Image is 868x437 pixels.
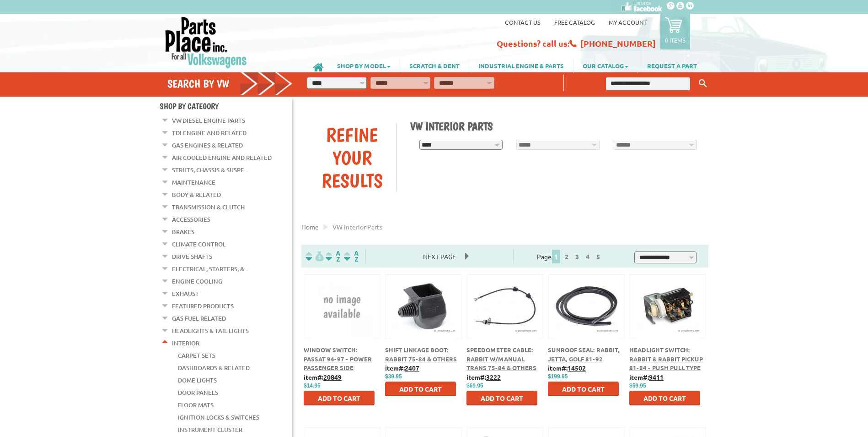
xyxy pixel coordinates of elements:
[481,394,523,402] span: Add to Cart
[573,58,638,73] a: OUR CATALOG
[304,391,375,405] button: Add to Cart
[308,123,396,192] div: Refine Your Results
[469,58,573,73] a: INDUSTRIAL ENGINE & PARTS
[466,346,536,371] a: Speedometer Cable: Rabbit w/Manual Trans 75-84 & Others
[385,373,402,380] span: $39.95
[160,101,292,111] h4: Shop By Category
[172,337,199,349] a: Interior
[172,176,215,188] a: Maintenance
[584,252,592,261] a: 4
[318,394,360,402] span: Add to Cart
[172,152,272,164] a: Air Cooled Engine and Related
[178,374,217,386] a: Dome Lights
[304,373,342,381] b: item#:
[172,127,246,139] a: TDI Engine and Related
[178,362,250,374] a: Dashboards & Related
[568,364,586,372] u: 14502
[178,411,259,423] a: Ignition Locks & Switches
[414,250,465,263] span: Next Page
[178,350,215,361] a: Carpet Sets
[385,382,456,396] button: Add to Cart
[505,18,541,26] a: Contact us
[466,373,501,381] b: item#:
[304,346,372,371] a: Window Switch: Passat 94-97 - Power Passenger Side
[552,250,560,263] span: 1
[172,226,194,238] a: Brakes
[301,223,319,231] a: Home
[323,373,342,381] u: 20849
[410,120,702,133] h1: VW Interior Parts
[332,223,382,231] span: VW interior parts
[178,387,218,399] a: Door Panels
[172,201,245,213] a: Transmission & Clutch
[172,213,210,225] a: Accessories
[548,373,568,380] span: $199.95
[649,373,664,381] u: 9411
[172,251,212,262] a: Drive Shafts
[548,364,586,372] b: item#:
[172,263,248,275] a: Electrical, Starters, &...
[399,385,442,393] span: Add to Cart
[385,364,419,372] b: item#:
[629,382,646,389] span: $59.95
[554,18,595,26] a: Free Catalog
[562,385,605,393] span: Add to Cart
[178,424,242,436] a: Instrument Cluster
[629,373,664,381] b: item#:
[305,251,324,262] img: filterpricelow.svg
[696,76,710,91] button: Keyword Search
[172,288,199,300] a: Exhaust
[172,238,226,250] a: Climate Control
[609,18,647,26] a: My Account
[172,312,226,324] a: Gas Fuel Related
[548,346,620,363] a: Sunroof Seal: Rabbit, Jetta, Golf 81-92
[414,252,465,261] a: Next Page
[594,252,602,261] a: 5
[172,189,221,201] a: Body & Related
[466,391,537,405] button: Add to Cart
[660,14,690,49] a: 0 items
[172,325,249,337] a: Headlights & Tail Lights
[573,252,581,261] a: 3
[513,249,627,263] div: Page
[385,346,457,363] a: Shift Linkage Boot: Rabbit 75-84 & Others
[563,252,571,261] a: 2
[629,346,703,371] a: Headlight Switch: Rabbit & Rabbit Pickup 81-84 - Push Pull Type
[172,275,222,287] a: Engine Cooling
[486,373,501,381] u: 3222
[178,399,214,411] a: Floor Mats
[466,382,483,389] span: $69.95
[167,77,293,90] h4: Search by VW
[328,58,400,73] a: SHOP BY MODEL
[342,251,360,262] img: Sort by Sales Rank
[643,394,686,402] span: Add to Cart
[172,139,243,151] a: Gas Engines & Related
[629,391,700,405] button: Add to Cart
[304,382,321,389] span: $14.95
[324,251,342,262] img: Sort by Headline
[172,115,245,126] a: VW Diesel Engine Parts
[665,36,686,44] p: 0 items
[172,164,248,176] a: Struts, Chassis & Suspe...
[400,58,469,73] a: SCRATCH & DENT
[172,300,234,312] a: Featured Products
[638,58,706,73] a: REQUEST A PART
[548,382,619,396] button: Add to Cart
[405,364,419,372] u: 2407
[164,16,248,69] img: Parts Place Inc!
